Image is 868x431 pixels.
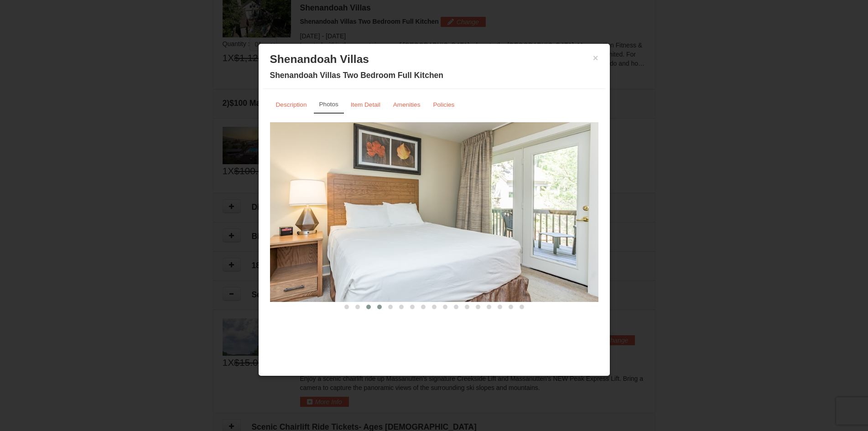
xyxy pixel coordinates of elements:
[427,96,460,114] a: Policies
[351,101,380,108] small: Item Detail
[270,71,598,80] h4: Shenandoah Villas Two Bedroom Full Kitchen
[276,101,307,108] small: Description
[387,96,426,114] a: Amenities
[593,53,598,62] button: ×
[319,101,338,108] small: Photos
[314,96,344,114] a: Photos
[345,96,386,114] a: Item Detail
[270,52,598,66] h3: Shenandoah Villas
[270,96,313,114] a: Description
[270,122,598,302] img: Renovated Condo (layout varies)
[393,101,421,108] small: Amenities
[433,101,454,108] small: Policies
